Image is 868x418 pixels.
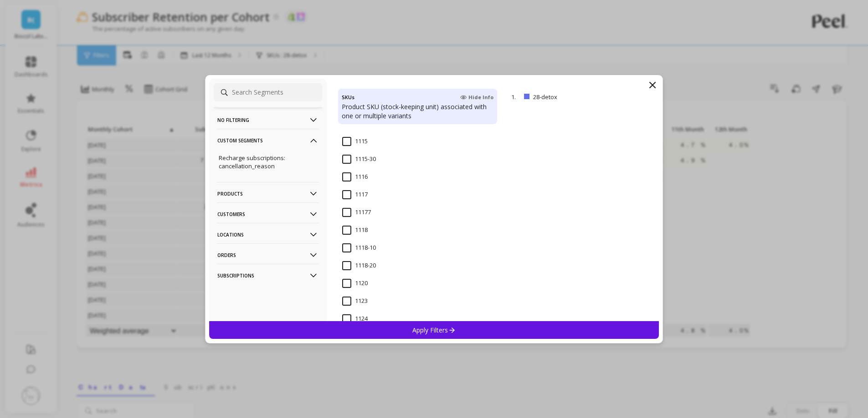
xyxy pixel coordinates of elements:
[217,264,318,287] p: Subscriptions
[342,243,376,252] span: 1118-10
[342,208,371,217] span: 11177
[460,94,493,101] span: Hide Info
[217,129,318,152] p: Custom Segments
[342,92,354,102] h4: SKUs
[342,297,368,306] span: 1123
[342,102,493,121] p: Product SKU (stock-keeping unit) associated with one or multiple variants
[342,226,368,235] span: 1118
[217,223,318,246] p: Locations
[533,93,605,101] p: 28-detox
[511,93,520,101] p: 1.
[412,326,456,334] p: Apply Filters
[342,314,368,323] span: 1124
[342,190,368,199] span: 1117
[219,154,317,170] p: Recharge subscriptions: cancellation_reason
[217,108,318,131] p: No filtering
[342,155,376,164] span: 1115-30
[342,279,368,288] span: 1120
[217,243,318,267] p: Orders
[342,261,376,270] span: 1118-20
[342,172,368,181] span: 1116
[342,137,368,146] span: 1115
[217,182,318,205] p: Products
[214,83,322,101] input: Search Segments
[217,202,318,226] p: Customers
